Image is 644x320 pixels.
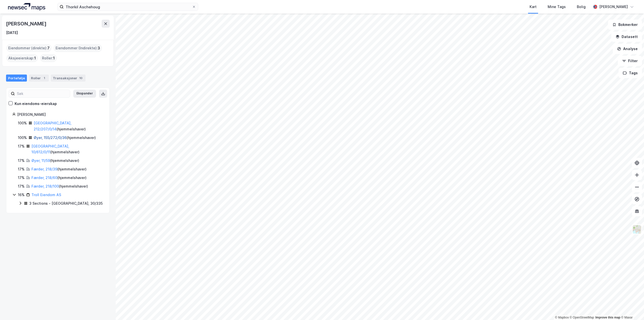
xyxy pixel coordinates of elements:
[34,55,36,61] span: 1
[31,158,50,163] a: Øyer, 11/59
[18,158,25,164] div: 17%
[18,120,27,126] div: 100%
[31,166,87,172] div: ( hjemmelshaver )
[34,121,71,131] a: [GEOGRAPHIC_DATA], 212/207/0/14
[31,183,88,189] div: ( hjemmelshaver )
[31,193,61,197] a: Troll Eiendom AS
[31,144,69,154] a: [GEOGRAPHIC_DATA], 10/612/0/11
[29,75,49,82] div: Roller
[613,44,642,54] button: Analyse
[34,135,67,140] a: Øyer, 155/272/0/36
[570,316,594,319] a: OpenStreetMap
[34,135,96,141] div: ( hjemmelshaver )
[18,175,25,181] div: 17%
[619,296,644,320] div: Kontrollprogram for chat
[18,192,25,198] div: 16%
[29,200,103,206] div: 3 Sections - [GEOGRAPHIC_DATA], 30/335
[42,76,47,81] div: 1
[18,143,25,149] div: 17%
[31,184,59,188] a: Færder, 218/100
[51,75,86,82] div: Transaksjoner
[6,75,27,82] div: Portefølje
[31,167,57,171] a: Færder, 218/39
[8,3,45,11] img: logo.a4113a55bc3d86da70a041830d287a7e.svg
[47,45,50,51] span: 7
[632,225,642,234] img: Z
[595,316,620,319] a: Improve this map
[619,296,644,320] iframe: Chat Widget
[6,44,52,52] div: Eiendommer (direkte) :
[619,68,642,78] button: Tags
[73,90,96,98] button: Ekspander
[31,175,87,181] div: ( hjemmelshaver )
[608,20,642,30] button: Bokmerker
[15,101,57,107] div: Kun eiendoms-eierskap
[64,3,192,11] input: Søk på adresse, matrikkel, gårdeiere, leietakere eller personer
[18,166,25,172] div: 17%
[618,56,642,66] button: Filter
[15,90,70,97] input: Søk
[31,143,103,155] div: ( hjemmelshaver )
[53,55,55,61] span: 1
[611,32,642,42] button: Datasett
[40,54,57,62] div: Roller :
[577,4,586,10] div: Bolig
[78,76,84,81] div: 10
[34,120,103,132] div: ( hjemmelshaver )
[530,4,537,10] div: Kart
[548,4,566,10] div: Mine Tags
[6,54,38,62] div: Aksjeeierskap :
[18,135,27,141] div: 100%
[6,20,47,28] div: [PERSON_NAME]
[555,316,569,319] a: Mapbox
[6,30,18,36] div: [DATE]
[31,158,79,164] div: ( hjemmelshaver )
[599,4,628,10] div: [PERSON_NAME]
[18,183,25,189] div: 17%
[31,175,57,180] a: Færder, 218/60
[98,45,100,51] span: 3
[54,44,102,52] div: Eiendommer (Indirekte) :
[17,112,103,118] div: [PERSON_NAME]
